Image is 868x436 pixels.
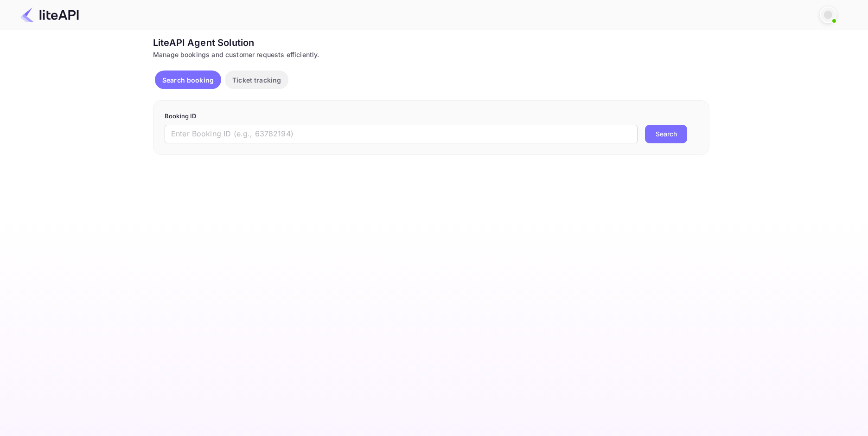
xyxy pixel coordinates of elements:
img: LiteAPI Logo [20,7,79,22]
input: Enter Booking ID (e.g., 63782194) [165,125,638,143]
div: Manage bookings and customer requests efficiently. [153,50,709,59]
div: LiteAPI Agent Solution [153,36,709,50]
button: Search [645,125,687,143]
p: Booking ID [165,112,698,121]
p: Search booking [162,75,214,85]
p: Ticket tracking [232,75,281,85]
